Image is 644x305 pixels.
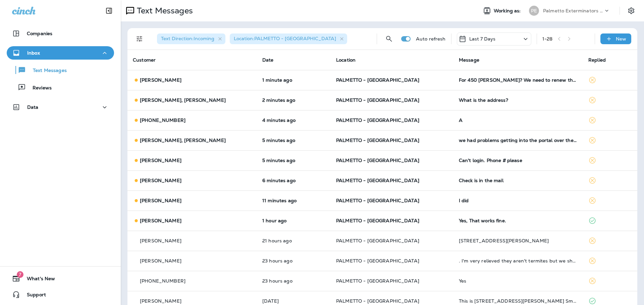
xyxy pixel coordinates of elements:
[336,278,419,284] span: PALMETTO - [GEOGRAPHIC_DATA]
[542,36,553,42] div: 1 - 28
[140,198,181,203] p: [PERSON_NAME]
[230,33,347,44] div: Location:PALMETTO - [GEOGRAPHIC_DATA]
[134,6,193,16] p: Text Messages
[416,36,446,42] p: Auto refresh
[262,298,325,304] p: Aug 12, 2025 08:43 AM
[625,5,637,17] button: Settings
[494,8,522,14] span: Working as:
[100,4,118,17] button: Collapse Sidebar
[459,198,578,203] div: I did
[336,77,419,83] span: PALMETTO - [GEOGRAPHIC_DATA]
[336,137,419,143] span: PALMETTO - [GEOGRAPHIC_DATA]
[336,57,356,63] span: Location
[140,238,181,243] p: [PERSON_NAME]
[459,77,578,83] div: For 450 McLeod? We need to renew that
[336,238,419,244] span: PALMETTO - [GEOGRAPHIC_DATA]
[234,35,336,42] span: Location : PALMETTO - [GEOGRAPHIC_DATA]
[336,157,419,163] span: PALMETTO - [GEOGRAPHIC_DATA]
[336,258,419,264] span: PALMETTO - [GEOGRAPHIC_DATA]
[161,35,214,42] span: Text Direction : Incoming
[262,278,325,284] p: Aug 12, 2025 10:12 AM
[459,97,578,103] div: What is the address?
[262,118,325,123] p: Aug 13, 2025 09:49 AM
[133,57,156,63] span: Customer
[262,238,325,243] p: Aug 12, 2025 12:14 PM
[20,292,46,300] span: Support
[459,158,578,163] div: Can't login. Phone # please
[529,6,539,16] div: PE
[616,36,626,42] p: New
[7,27,114,40] button: Companies
[459,238,578,243] div: 238 Gullane drive Luckie
[133,32,146,46] button: Filters
[20,276,55,284] span: What's New
[459,278,578,284] div: Yes
[459,57,479,63] span: Message
[27,31,52,36] p: Companies
[262,158,325,163] p: Aug 13, 2025 09:47 AM
[459,118,578,123] div: A
[140,218,181,223] p: [PERSON_NAME]
[7,288,114,301] button: Support
[17,271,23,278] span: 7
[459,138,578,143] div: we had problems getting into the portal over the weekend. Can somebody call us or is this a good ...
[7,100,114,114] button: Data
[7,80,114,94] button: Reviews
[459,218,578,223] div: Yes, That works fine.
[543,8,603,13] p: Palmetto Exterminators LLC
[26,85,52,91] p: Reviews
[262,77,325,83] p: Aug 13, 2025 09:51 AM
[336,177,419,183] span: PALMETTO - [GEOGRAPHIC_DATA]
[262,218,325,223] p: Aug 13, 2025 08:30 AM
[26,68,67,74] p: Text Messages
[262,97,325,103] p: Aug 13, 2025 09:51 AM
[336,97,419,103] span: PALMETTO - [GEOGRAPHIC_DATA]
[140,278,185,284] span: [PHONE_NUMBER]
[140,97,226,103] p: [PERSON_NAME], [PERSON_NAME]
[459,178,578,183] div: Check is in the mail
[262,198,325,203] p: Aug 13, 2025 09:41 AM
[140,298,181,304] p: [PERSON_NAME]
[7,63,114,77] button: Text Messages
[140,117,185,123] span: [PHONE_NUMBER]
[382,32,396,46] button: Search Messages
[7,46,114,60] button: Inbox
[7,272,114,285] button: 7What's New
[336,117,419,123] span: PALMETTO - [GEOGRAPHIC_DATA]
[27,50,40,56] p: Inbox
[459,258,578,263] div: . I'm very relieved they aren't termites but we should have the house treated anyway. Could you h...
[262,258,325,263] p: Aug 12, 2025 10:18 AM
[459,298,578,304] div: This is 4240 Coolidge st. Small ants and termites. Second story windows in finished room over gar...
[140,138,226,143] p: [PERSON_NAME], [PERSON_NAME]
[140,77,181,83] p: [PERSON_NAME]
[140,158,181,163] p: [PERSON_NAME]
[588,57,606,63] span: Replied
[27,104,39,110] p: Data
[262,178,325,183] p: Aug 13, 2025 09:46 AM
[336,198,419,204] span: PALMETTO - [GEOGRAPHIC_DATA]
[140,258,181,263] p: [PERSON_NAME]
[336,218,419,224] span: PALMETTO - [GEOGRAPHIC_DATA]
[262,57,274,63] span: Date
[336,298,419,304] span: PALMETTO - [GEOGRAPHIC_DATA]
[157,33,225,44] div: Text Direction:Incoming
[140,178,181,183] p: [PERSON_NAME]
[262,138,325,143] p: Aug 13, 2025 09:47 AM
[469,36,496,42] p: Last 7 Days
